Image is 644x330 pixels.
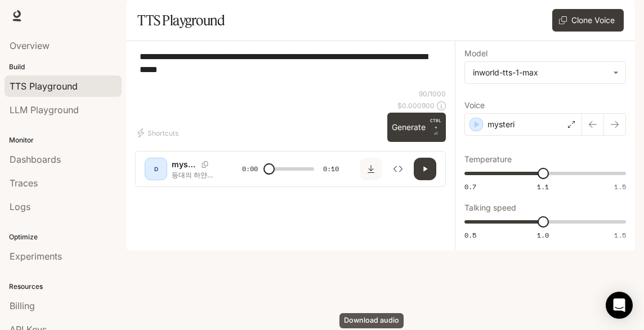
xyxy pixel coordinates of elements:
p: CTRL + [430,117,441,131]
button: Download audio [360,158,382,180]
h1: TTS Playground [137,9,225,32]
div: Open Intercom Messenger [606,292,633,319]
p: $ 0.000900 [397,101,435,110]
p: 등대의 하얀 탑은 푸른 하늘과 대비되어 한 폭의 그림처럼 서 있었고, [PERSON_NAME] 씨는 여느 때처럼 등대 꼭대기에서 다가올 밤을 준비하며 등명기를 점검하고 있었습니다. [172,170,215,180]
button: Inspect [387,158,409,180]
button: Copy Voice ID [197,161,213,168]
span: 0:10 [323,163,339,175]
span: 0.5 [464,230,476,240]
p: mysteri [172,159,197,170]
span: 0.7 [464,182,476,191]
span: 1.5 [614,230,626,240]
span: 1.5 [614,182,626,191]
button: Clone Voice [552,9,624,32]
p: ⏎ [430,117,441,137]
div: D [147,160,165,178]
div: inworld-tts-1-max [473,67,607,78]
div: inworld-tts-1-max [465,62,625,83]
p: Voice [464,101,485,109]
p: Temperature [464,155,512,163]
span: 1.1 [537,182,549,191]
p: 90 / 1000 [419,89,446,99]
span: 1.0 [537,230,549,240]
p: Talking speed [464,204,516,212]
div: Download audio [339,313,404,328]
p: mysteri [488,119,515,130]
p: Model [464,50,488,57]
span: 0:00 [242,163,258,175]
button: Shortcuts [135,124,183,142]
button: GenerateCTRL +⏎ [387,113,446,142]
